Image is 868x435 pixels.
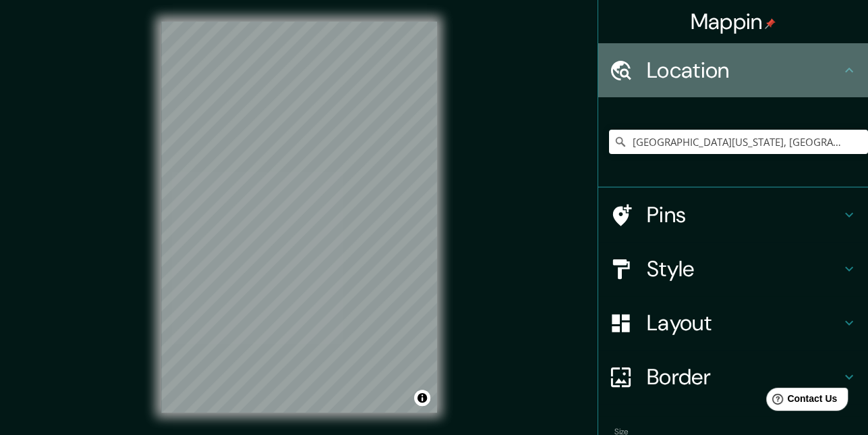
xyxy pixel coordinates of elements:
[691,8,776,35] h4: Mappin
[647,255,841,282] h4: Style
[598,43,868,97] div: Location
[598,296,868,350] div: Layout
[414,390,430,406] button: Toggle attribution
[161,22,437,413] canvas: Map
[598,242,868,296] div: Style
[598,350,868,404] div: Border
[598,188,868,242] div: Pins
[765,18,776,29] img: pin-icon.png
[647,57,841,84] h4: Location
[647,363,841,390] h4: Border
[647,201,841,228] h4: Pins
[647,309,841,336] h4: Layout
[748,382,853,420] iframe: Help widget launcher
[609,130,868,154] input: Pick your city or area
